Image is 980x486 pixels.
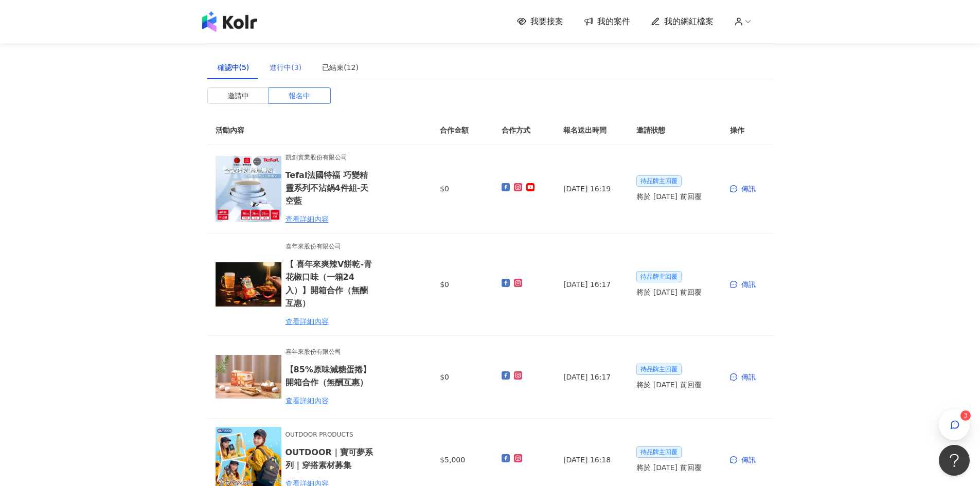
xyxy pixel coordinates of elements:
h6: 【85%原味減糖蛋捲】開箱合作（無酬互惠） [286,363,376,389]
a: 我要接案 [517,16,563,27]
a: 我的案件 [584,16,630,27]
td: [DATE] 16:17 [555,233,628,335]
span: message [730,456,737,463]
div: 確認中(5) [218,62,250,73]
th: 活動內容 [207,116,413,145]
span: 邀請中 [227,88,249,103]
span: 待品牌主回覆 [636,271,682,282]
span: 待品牌主回覆 [636,364,682,375]
th: 合作方式 [493,116,555,145]
span: message [730,281,737,288]
span: 待品牌主回覆 [636,175,682,187]
span: 將於 [DATE] 前回覆 [636,462,701,473]
span: 3 [964,412,968,419]
h6: 【 喜年來爽辣V餅乾-青花椒口味（一箱24入）】開箱合作（無酬互惠） [286,258,376,310]
div: 傳訊 [730,183,765,194]
img: 喜年來爽辣V餅乾-青花椒口味（一箱24入） [216,251,281,317]
span: 將於 [DATE] 前回覆 [636,191,701,202]
div: 查看詳細內容 [286,213,376,225]
span: 報名中 [289,88,310,103]
div: 已結束(12) [322,62,359,73]
td: [DATE] 16:19 [555,145,628,233]
div: 傳訊 [730,454,765,465]
span: message [730,185,737,192]
td: $0 [432,336,493,419]
span: 凱創實業股份有限公司 [286,153,376,163]
td: $0 [432,145,493,233]
button: 3 [939,409,970,440]
img: logo [202,11,257,32]
img: Tefal法國特福 巧變精靈系列不沾鍋4件組 開團 [216,156,281,222]
span: 我的網紅檔案 [664,16,714,27]
div: 進行中(3) [270,62,301,73]
a: 我的網紅檔案 [651,16,714,27]
span: 我要接案 [530,16,563,27]
div: 查看詳細內容 [286,395,376,406]
span: 待品牌主回覆 [636,446,682,458]
sup: 3 [960,410,971,421]
iframe: Help Scout Beacon - Open [939,445,970,476]
span: OUTDOOR PRODUCTS [286,430,376,440]
span: 將於 [DATE] 前回覆 [636,286,701,298]
td: $0 [432,233,493,335]
th: 邀請狀態 [628,116,721,145]
span: 將於 [DATE] 前回覆 [636,379,701,390]
div: 傳訊 [730,371,765,383]
th: 合作金額 [432,116,493,145]
span: message [730,373,737,381]
div: 查看詳細內容 [286,316,376,327]
div: 傳訊 [730,279,765,290]
span: 喜年來股份有限公司 [286,347,376,357]
span: 喜年來股份有限公司 [286,242,376,251]
h6: Tefal法國特福 巧變精靈系列不沾鍋4件組-天空藍 [286,169,376,207]
th: 操作 [722,116,773,145]
td: [DATE] 16:17 [555,336,628,419]
img: 85%原味減糖蛋捲 [216,344,281,410]
th: 報名送出時間 [555,116,628,145]
h6: OUTDOOR｜寶可夢系列｜穿搭素材募集 [286,446,376,472]
span: 我的案件 [597,16,630,27]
